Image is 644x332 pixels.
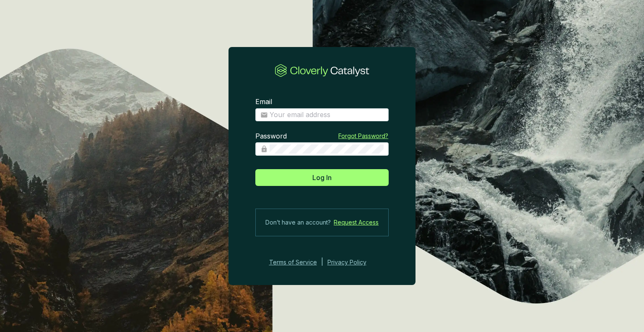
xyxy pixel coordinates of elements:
input: Password [270,144,384,154]
div: | [321,257,323,267]
a: Terms of Service [267,257,317,267]
button: Log In [255,169,389,186]
label: Password [255,132,287,141]
input: Email [270,110,384,120]
span: Log In [312,173,332,183]
label: Email [255,97,272,107]
a: Privacy Policy [327,257,378,267]
span: Don’t have an account? [265,217,331,227]
a: Request Access [334,217,379,227]
a: Forgot Password? [338,132,388,140]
